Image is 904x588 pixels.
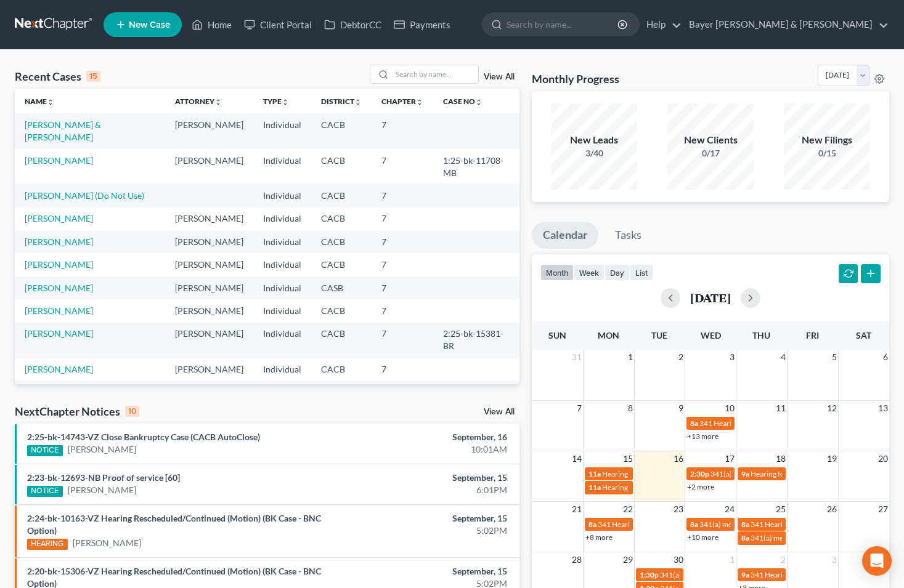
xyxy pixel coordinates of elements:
[175,97,222,106] a: Attorneyunfold_more
[627,350,634,364] span: 1
[253,299,311,322] td: Individual
[73,537,141,549] a: [PERSON_NAME]
[826,401,838,416] span: 12
[780,552,787,567] span: 2
[877,401,889,416] span: 13
[806,330,819,340] span: Fri
[687,482,714,491] a: +2 more
[311,253,372,276] td: CACB
[751,533,869,542] span: 341(a) meeting for [PERSON_NAME]
[723,451,736,466] span: 17
[311,230,372,253] td: CACB
[604,222,653,249] a: Tasks
[667,147,754,159] div: 0/17
[622,451,634,466] span: 15
[699,419,810,428] span: 341 Hearing for [PERSON_NAME]
[622,552,634,567] span: 29
[571,451,583,466] span: 14
[551,133,637,147] div: New Leads
[690,419,698,428] span: 8a
[165,230,253,253] td: [PERSON_NAME]
[356,431,507,443] div: September, 16
[602,469,698,478] span: Hearing for [PERSON_NAME]
[238,14,318,36] a: Client Portal
[602,483,698,492] span: Hearing for [PERSON_NAME]
[372,299,433,322] td: 7
[25,190,144,201] a: [PERSON_NAME] (Do Not Use)
[576,401,583,416] span: 7
[784,147,870,159] div: 0/15
[356,565,507,578] div: September, 15
[253,184,311,207] td: Individual
[585,533,613,542] a: +8 more
[253,358,311,381] td: Individual
[15,404,139,419] div: NextChapter Notices
[741,520,749,529] span: 8a
[532,222,598,249] a: Calendar
[318,14,388,36] a: DebtorCC
[165,276,253,299] td: [PERSON_NAME]
[356,525,507,537] div: 5:02PM
[588,483,601,492] span: 11a
[751,520,861,529] span: 341 Hearing for [PERSON_NAME]
[311,113,372,148] td: CACB
[372,207,433,230] td: 7
[25,119,101,142] a: [PERSON_NAME] & [PERSON_NAME]
[253,113,311,148] td: Individual
[741,469,749,478] span: 9a
[831,552,838,567] span: 3
[598,330,619,340] span: Mon
[356,472,507,484] div: September, 15
[475,99,483,106] i: unfold_more
[165,323,253,358] td: [PERSON_NAME]
[605,264,630,281] button: day
[484,73,515,81] a: View All
[877,502,889,517] span: 27
[388,14,457,36] a: Payments
[253,323,311,358] td: Individual
[677,401,685,416] span: 9
[25,213,93,224] a: [PERSON_NAME]
[165,149,253,184] td: [PERSON_NAME]
[311,184,372,207] td: CACB
[321,97,362,106] a: Districtunfold_more
[741,570,749,579] span: 9a
[640,570,659,579] span: 1:30p
[701,330,721,340] span: Wed
[711,469,771,478] span: 341(a) Meeting for
[27,472,180,483] a: 2:23-bk-12693-NB Proof of service [60]
[25,328,93,339] a: [PERSON_NAME]
[25,155,93,166] a: [PERSON_NAME]
[574,264,605,281] button: week
[47,99,54,106] i: unfold_more
[372,230,433,253] td: 7
[660,570,779,579] span: 341(a) meeting for [PERSON_NAME]
[672,451,685,466] span: 16
[443,97,483,106] a: Case Nounfold_more
[165,253,253,276] td: [PERSON_NAME]
[588,520,597,529] span: 8a
[165,113,253,148] td: [PERSON_NAME]
[627,401,634,416] span: 8
[86,71,100,82] div: 15
[253,276,311,299] td: Individual
[723,401,736,416] span: 10
[548,330,566,340] span: Sun
[356,484,507,496] div: 6:01PM
[311,149,372,184] td: CACB
[25,305,93,316] a: [PERSON_NAME]
[372,323,433,358] td: 7
[68,443,136,456] a: [PERSON_NAME]
[690,291,731,304] h2: [DATE]
[687,432,719,441] a: +13 more
[356,443,507,456] div: 10:01AM
[728,552,736,567] span: 1
[484,408,515,416] a: View All
[68,484,136,496] a: [PERSON_NAME]
[862,546,892,576] div: Open Intercom Messenger
[392,65,478,83] input: Search by name...
[571,502,583,517] span: 21
[588,469,601,478] span: 11a
[784,133,870,147] div: New Filings
[253,230,311,253] td: Individual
